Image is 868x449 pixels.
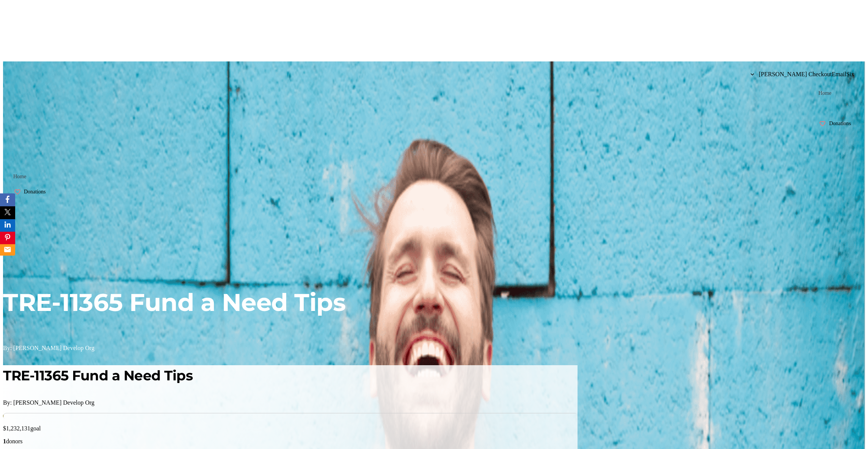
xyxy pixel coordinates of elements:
[3,367,193,384] span: TRE-11365 Fund a Need Tips
[8,184,55,199] a: Donations
[3,407,11,411] img: Campaign CTA Media Photo
[8,169,32,184] a: Home
[13,174,26,180] span: Home
[3,438,578,445] p: donors
[744,67,860,82] button: [PERSON_NAME] CheckoutEmailSix
[829,121,851,127] span: Donations
[818,90,831,96] span: Home
[813,86,837,101] a: Home
[813,116,860,131] a: Donations
[3,413,578,419] div: 0.042295827310570064% of fundraising goal reached
[3,345,578,352] div: By: [PERSON_NAME] Develop Org
[3,399,578,406] div: By: [PERSON_NAME] Develop Org
[759,71,854,78] span: [PERSON_NAME] CheckoutEmailSix
[24,189,46,195] span: Donations
[3,287,345,317] span: TRE-11365 Fund a Need Tips
[3,438,6,444] b: 1
[3,425,578,432] p: goal
[3,425,30,432] span: $1,232,131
